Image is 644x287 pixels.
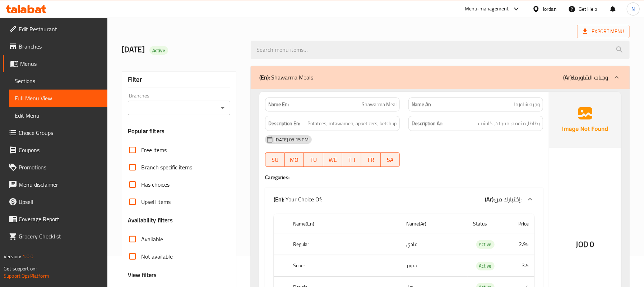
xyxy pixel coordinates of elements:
button: SU [265,152,284,167]
a: Choice Groups [3,124,107,141]
a: Menus [3,55,107,72]
img: Ae5nvW7+0k+MAAAAAElFTkSuQmCC [549,92,621,148]
div: Filter [128,72,231,87]
strong: Name Ar: [412,101,431,108]
div: Active [149,46,168,55]
div: (En): Your Choice Of:(Ar):إختيارك من: [265,188,543,211]
span: Export Menu [577,25,630,38]
th: Status [468,214,506,234]
span: MO [288,155,301,165]
b: (En): [259,72,270,83]
span: Menus [20,59,102,68]
span: Upsell [19,197,102,206]
button: TU [304,152,323,167]
span: Active [149,47,168,54]
span: Potatoes, mtawameh, appetizers, ketchup [307,119,397,128]
h3: Availability filters [128,216,173,224]
span: [DATE] 05:15 PM [272,136,311,143]
th: Super [287,255,400,277]
span: Branch specific items [141,163,192,172]
span: إختيارك من: [495,194,522,205]
input: search [251,41,630,59]
h2: [DATE] [122,44,242,55]
span: Version: [4,252,21,261]
span: Available [141,235,163,243]
div: Menu-management [465,5,509,13]
a: Grocery Checklist [3,228,107,245]
span: Promotions [19,163,102,172]
span: Grocery Checklist [19,232,102,241]
span: SA [384,155,397,165]
button: Open [218,103,228,113]
a: Coverage Report [3,210,107,228]
h3: Popular filters [128,127,231,135]
span: وجبة شاورما [514,101,540,108]
b: (En): [274,194,284,205]
span: Full Menu View [15,94,102,102]
p: وجبات الشاورما [563,73,608,82]
td: 3.5 [506,255,534,277]
span: WE [326,155,339,165]
a: Upsell [3,193,107,210]
td: عادي [400,234,467,255]
span: Upsell items [141,197,171,206]
b: (Ar): [485,194,495,205]
span: Shawarma Meal [362,101,397,108]
span: Get support on: [4,264,37,273]
span: Branches [19,42,102,51]
span: JOD [576,237,588,251]
span: Coupons [19,146,102,154]
button: SA [381,152,400,167]
span: Sections [15,77,102,85]
a: Support.OpsPlatform [4,271,49,281]
th: Name(En) [287,214,400,234]
span: Active [476,262,495,270]
th: Price [506,214,534,234]
a: Full Menu View [9,90,107,107]
h3: View filters [128,271,157,279]
span: SU [268,155,282,165]
strong: Description Ar: [412,119,443,128]
div: Jordan [543,5,557,13]
strong: Name En: [268,101,289,108]
h4: Caregories: [265,174,543,181]
button: WE [323,152,342,167]
a: Coupons [3,141,107,159]
span: Edit Menu [15,111,102,120]
span: Free items [141,146,167,154]
div: (En): Shawarma Meals(Ar):وجبات الشاورما [251,66,630,89]
button: MO [285,152,304,167]
a: Branches [3,38,107,55]
span: Active [476,240,495,249]
span: N [631,5,635,13]
th: Name(Ar) [400,214,467,234]
button: FR [361,152,380,167]
a: Edit Menu [9,107,107,124]
div: Active [476,262,495,270]
a: Edit Restaurant [3,20,107,38]
span: Choice Groups [19,128,102,137]
span: Has choices [141,180,170,189]
span: TH [345,155,358,165]
span: Export Menu [583,27,624,36]
div: Active [476,240,495,249]
span: FR [364,155,377,165]
span: Not available [141,252,173,261]
strong: Description En: [268,119,300,128]
a: Menu disclaimer [3,176,107,193]
span: 0 [590,237,594,251]
a: Promotions [3,159,107,176]
p: Shawarma Meals [259,73,313,82]
span: Menu disclaimer [19,180,102,189]
span: بطاطا، مثومة، مقبلات، كاتشب [478,119,540,128]
span: 1.0.0 [22,252,33,261]
td: 2.95 [506,234,534,255]
span: TU [307,155,320,165]
a: Sections [9,72,107,90]
button: TH [342,152,361,167]
th: Regular [287,234,400,255]
b: (Ar): [563,72,573,83]
span: Edit Restaurant [19,25,102,33]
p: Your Choice Of: [274,195,322,204]
td: سوبر [400,255,467,277]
